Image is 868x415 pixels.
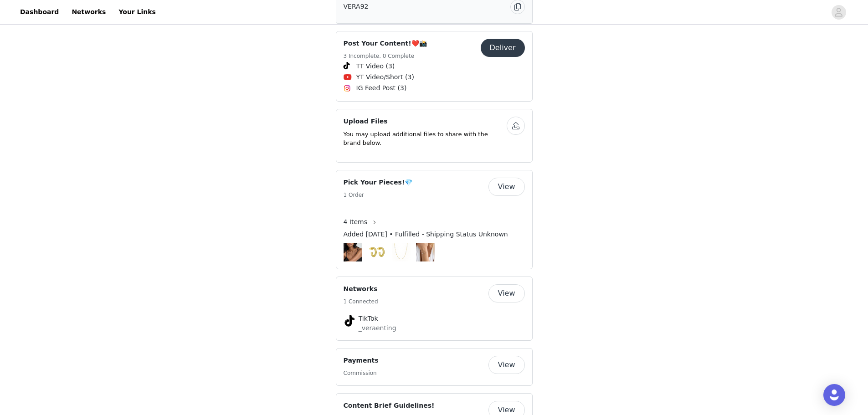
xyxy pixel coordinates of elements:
button: View [488,284,525,302]
a: Dashboard [15,2,64,22]
a: Your Links [113,2,161,22]
div: Open Intercom Messenger [823,384,845,406]
div: avatar [834,5,843,20]
a: Networks [66,2,111,22]
button: Deliver [481,39,525,57]
h5: 1 Connected [344,297,378,306]
div: Payments [336,348,533,386]
button: View [488,178,525,196]
h4: Content Brief Guidelines! [344,401,435,410]
div: Networks [336,277,533,341]
p: _veraenting [359,323,510,333]
span: Added [DATE] • Fulfilled - Shipping Status Unknown [344,230,508,239]
div: Post Your Content!❤️📸 [336,31,533,102]
img: Soho 2.0 Hoops [368,243,386,261]
h5: 1 Order [344,191,413,199]
span: 4 Items [344,217,368,227]
span: TT Video (3) [356,61,395,71]
h4: Pick Your Pieces!💎 [344,178,413,187]
img: Lover Girl Necklace [392,243,411,261]
h5: Commission [344,369,379,377]
button: View [488,356,525,374]
p: You may upload additional files to share with the brand below. [344,130,507,148]
img: Lover Girl Bracelet [416,243,435,261]
img: Instagram Icon [344,85,351,92]
h4: Payments [344,356,379,365]
h4: Upload Files [344,117,507,126]
img: I Heart Me Necklace [344,243,362,261]
h4: Networks [344,284,378,294]
div: Pick Your Pieces!💎 [336,170,533,269]
h4: Post Your Content!❤️📸 [344,39,427,48]
span: IG Feed Post (3) [356,83,407,93]
h4: TikTok [359,314,510,323]
h5: 3 Incomplete, 0 Complete [344,52,427,60]
span: VERA92 [344,2,369,11]
span: YT Video/Short (3) [356,72,414,82]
